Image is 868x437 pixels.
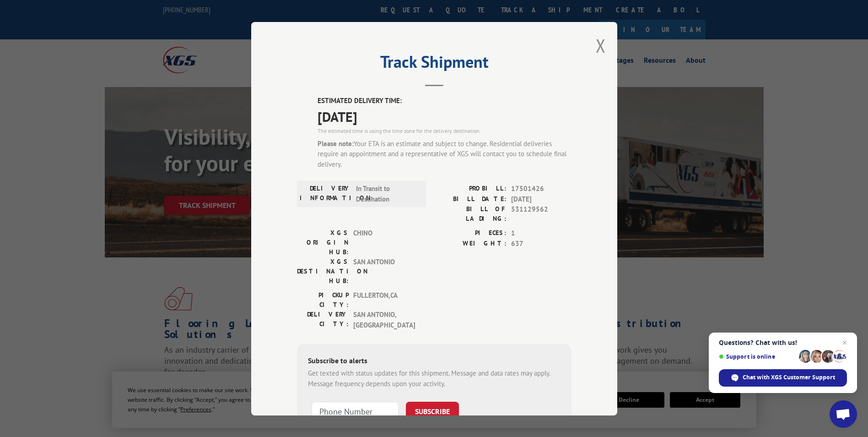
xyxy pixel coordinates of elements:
[839,337,850,348] span: Close chat
[318,138,571,169] div: Your ETA is an estimate and subject to change. Residential deliveries require an appointment and ...
[353,228,415,257] span: CHINO
[297,310,349,330] label: DELIVERY CITY:
[434,194,507,204] label: BILL DATE:
[830,400,857,428] div: Open chat
[353,310,415,330] span: SAN ANTONIO , [GEOGRAPHIC_DATA]
[719,353,796,360] span: Support is online
[297,257,349,286] label: XGS DESTINATION HUB:
[406,402,459,421] button: SUBSCRIBE
[318,106,571,126] span: [DATE]
[312,402,399,421] input: Phone Number
[353,290,415,310] span: FULLERTON , CA
[434,184,507,194] label: PROBILL:
[511,204,571,224] span: 531129562
[511,194,571,204] span: [DATE]
[596,33,606,58] button: Close modal
[511,184,571,194] span: 17501426
[356,184,418,204] span: In Transit to Destination
[434,204,507,224] label: BILL OF LADING:
[318,96,571,106] label: ESTIMATED DELIVERY TIME:
[297,55,571,73] h2: Track Shipment
[719,339,847,346] span: Questions? Chat with us!
[434,238,507,249] label: WEIGHT:
[297,290,349,310] label: PICKUP CITY:
[297,228,349,257] label: XGS ORIGIN HUB:
[300,184,351,204] label: DELIVERY INFORMATION:
[719,369,847,387] div: Chat with XGS Customer Support
[743,373,835,382] span: Chat with XGS Customer Support
[434,228,507,239] label: PIECES:
[318,126,571,135] div: The estimated time is using the time zone for the delivery destination.
[353,257,415,286] span: SAN ANTONIO
[318,139,354,147] strong: Please note:
[308,355,561,368] div: Subscribe to alerts
[308,368,561,389] div: Get texted with status updates for this shipment. Message and data rates may apply. Message frequ...
[511,238,571,249] span: 637
[511,228,571,239] span: 1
